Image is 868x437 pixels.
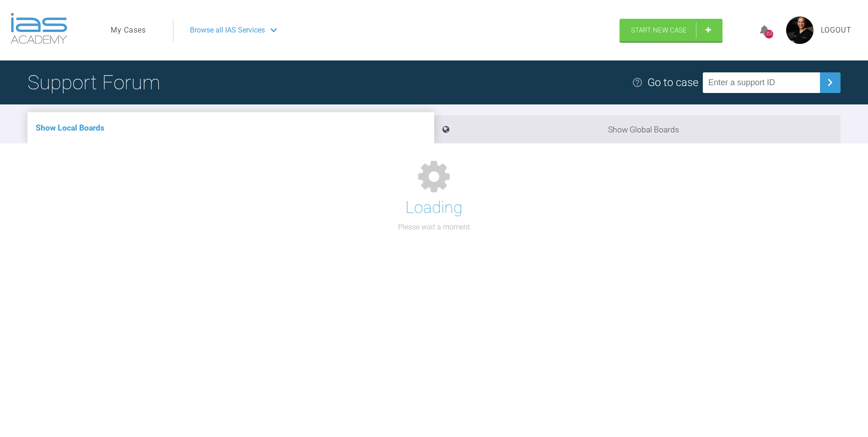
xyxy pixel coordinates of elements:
[11,13,67,44] img: logo-light.3e3ef733.png
[27,112,434,143] li: Show Local Boards
[405,195,463,221] h1: Loading
[631,26,687,34] span: Start New Case
[786,16,814,44] img: profile.png
[632,77,643,88] img: help.e70b9f3d.svg
[821,24,852,36] a: Logout
[620,19,722,42] a: Start New Case
[190,24,265,36] span: Browse all IAS Services
[434,115,841,143] li: Show Global Boards
[765,30,773,38] div: 355
[27,66,160,98] h1: Support Forum
[703,72,820,93] input: Enter a support ID
[823,75,837,90] img: chevronRight.28bd32b0.svg
[398,221,470,233] p: Please wait a moment
[111,24,146,36] a: My Cases
[647,74,698,91] div: Go to case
